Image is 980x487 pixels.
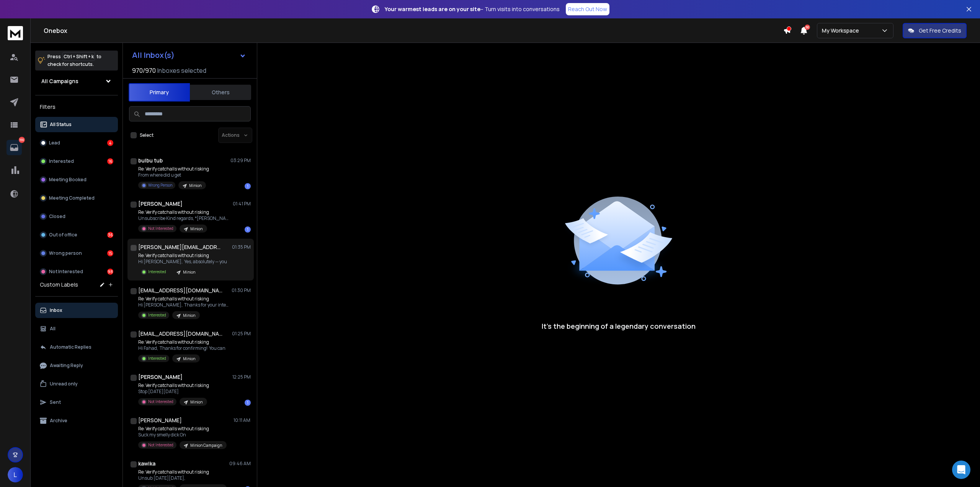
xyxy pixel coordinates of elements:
p: Suck my smelly dick On [138,432,227,438]
p: Lead [49,140,60,146]
button: Lead4 [35,135,118,151]
button: All [35,321,118,336]
p: Archive [50,418,67,424]
p: Not Interested [148,399,173,405]
label: Select [140,132,154,138]
p: 01:25 PM [232,331,251,337]
button: Meeting Completed [35,190,118,206]
p: 12:25 PM [232,374,251,380]
p: Closed [49,213,65,220]
p: Not Interested [49,269,83,275]
button: All Status [35,117,118,132]
p: Re: Verify catchalls without risking [138,339,225,345]
p: All Status [50,121,72,128]
button: Wrong person15 [35,246,118,261]
span: Ctrl + Shift + k [62,52,95,61]
div: 1 [245,183,251,189]
p: Unsubscribe Kind regards, *[PERSON_NAME] de [138,215,230,221]
p: Awaiting Reply [50,362,83,369]
p: Minion [183,269,195,275]
h3: Custom Labels [40,281,78,289]
button: Automatic Replies [35,339,118,355]
p: Hi Fahad, Thanks for confirming! You can [138,345,225,351]
p: Re: Verify catchalls without risking [138,209,230,215]
p: Hi [PERSON_NAME], Yes, absolutely — you [138,259,227,265]
h1: [PERSON_NAME] [138,373,183,381]
p: Re: Verify catchalls without risking [138,296,230,302]
div: 16 [107,158,113,164]
a: Reach Out Now [566,3,609,15]
p: Wrong person [49,250,82,256]
p: Re: Verify catchalls without risking [138,253,227,259]
button: Awaiting Reply [35,358,118,373]
img: logo [8,26,23,40]
p: Stop [DATE][DATE] [138,389,209,395]
p: Re: Verify catchalls without risking [138,426,227,432]
div: 4 [107,140,113,146]
h1: Onebox [44,26,783,35]
button: All Inbox(s) [126,48,252,63]
p: Interested [148,269,166,275]
p: Hi [PERSON_NAME], Thanks for your interest! You [138,302,230,308]
button: Primary [129,83,190,102]
p: 01:30 PM [232,287,251,294]
div: 15 [107,250,113,256]
button: Out of office36 [35,227,118,243]
button: L [8,467,23,482]
p: 169 [19,137,25,143]
p: It’s the beginning of a legendary conversation [542,321,696,331]
p: Meeting Completed [49,195,95,201]
a: 169 [7,140,22,155]
button: Unread only [35,376,118,392]
button: Sent [35,395,118,410]
h1: [EMAIL_ADDRESS][DOMAIN_NAME] [138,287,222,294]
div: 1 [245,400,251,406]
button: Not Interested98 [35,264,118,279]
p: Minion [190,226,203,232]
p: Get Free Credits [919,27,961,34]
p: Not Interested [148,226,173,231]
button: Inbox [35,303,118,318]
button: Closed [35,209,118,224]
h3: Filters [35,102,118,112]
h1: [PERSON_NAME][EMAIL_ADDRESS][PERSON_NAME][DOMAIN_NAME] [138,243,222,251]
p: Minion [189,183,201,189]
p: Automatic Replies [50,344,91,350]
p: Inbox [50,307,62,313]
p: 03:29 PM [230,157,251,164]
p: Wrong Person [148,182,172,188]
p: 09:46 AM [229,461,251,467]
p: My Workspace [822,27,862,34]
h1: [PERSON_NAME] [138,200,183,208]
button: Others [190,84,251,101]
div: 1 [245,226,251,233]
p: Interested [148,312,166,318]
h1: bulbu tub [138,157,163,164]
strong: Your warmest leads are on your site [385,5,480,13]
button: Archive [35,413,118,428]
button: Interested16 [35,154,118,169]
p: Minion [183,313,195,318]
p: Re: Verify catchalls without risking [138,469,227,475]
p: Interested [148,356,166,361]
p: Out of office [49,232,77,238]
p: From where did u get [138,172,209,178]
h1: kawika [138,460,155,467]
p: Press to check for shortcuts. [47,53,101,68]
h3: Inboxes selected [157,66,206,75]
p: Minion Campaign [190,443,222,448]
button: All Campaigns [35,74,118,89]
p: Sent [50,399,61,405]
p: Not Interested [148,442,173,448]
p: 01:35 PM [232,244,251,250]
p: – Turn visits into conversations [385,5,560,13]
p: Unread only [50,381,78,387]
p: Reach Out Now [568,5,607,13]
button: Get Free Credits [903,23,967,38]
p: Re: Verify catchalls without risking [138,166,209,172]
button: Meeting Booked [35,172,118,187]
span: 970 / 970 [132,66,156,75]
p: Unsub [DATE][DATE], [138,475,227,481]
